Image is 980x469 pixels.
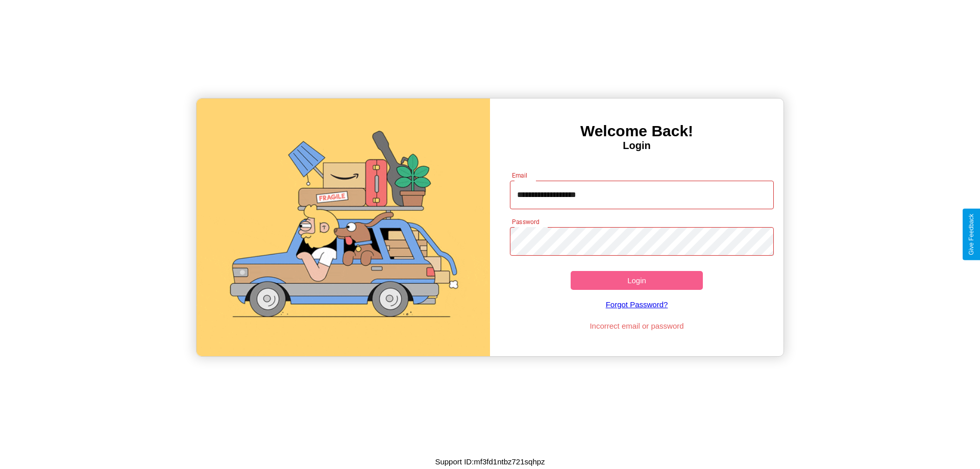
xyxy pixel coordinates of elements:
h3: Welcome Back! [490,122,783,140]
div: Give Feedback [968,214,975,255]
p: Support ID: mf3fd1ntbz721sqhpz [435,455,545,468]
label: Email [512,171,528,180]
label: Password [512,217,539,226]
button: Login [571,271,703,290]
p: Incorrect email or password [505,319,769,333]
a: Forgot Password? [505,290,769,319]
img: gif [197,98,490,356]
h4: Login [490,140,783,152]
